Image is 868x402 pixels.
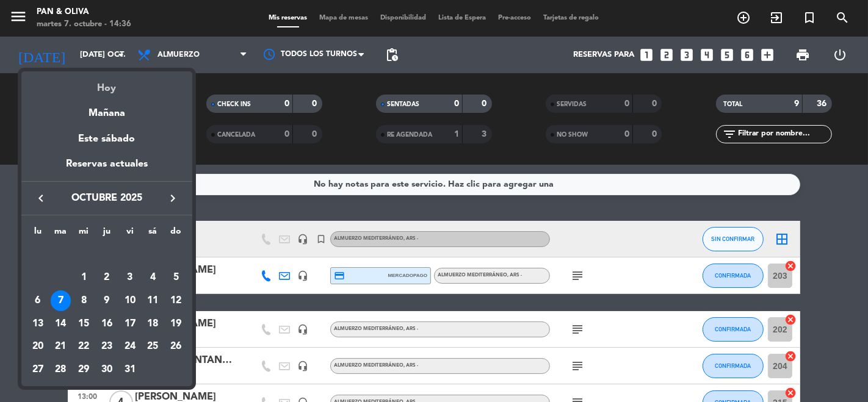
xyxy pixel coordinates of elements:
[34,191,48,206] i: keyboard_arrow_left
[164,289,187,312] td: 12 de octubre de 2025
[49,336,73,359] td: 21 de octubre de 2025
[51,290,71,311] div: 7
[51,314,71,334] div: 14
[142,267,163,288] div: 4
[118,289,142,312] td: 10 de octubre de 2025
[118,358,142,381] td: 31 de octubre de 2025
[72,224,95,243] th: miércoles
[120,290,140,311] div: 10
[118,266,142,289] td: 3 de octubre de 2025
[49,358,73,381] td: 28 de octubre de 2025
[162,190,184,206] button: keyboard_arrow_right
[51,336,71,357] div: 21
[164,312,187,336] td: 19 de octubre de 2025
[96,267,117,288] div: 2
[27,359,48,380] div: 27
[165,336,186,357] div: 26
[49,224,73,243] th: martes
[165,191,180,206] i: keyboard_arrow_right
[165,290,186,311] div: 12
[49,289,73,312] td: 7 de octubre de 2025
[120,336,140,357] div: 24
[118,312,142,336] td: 17 de octubre de 2025
[164,266,187,289] td: 5 de octubre de 2025
[96,359,117,380] div: 30
[49,312,73,336] td: 14 de octubre de 2025
[95,312,118,336] td: 16 de octubre de 2025
[96,314,117,334] div: 16
[120,359,140,380] div: 31
[27,290,48,311] div: 6
[21,96,192,121] div: Mañana
[73,359,94,380] div: 29
[164,224,187,243] th: domingo
[95,289,118,312] td: 9 de octubre de 2025
[72,289,95,312] td: 8 de octubre de 2025
[30,190,52,206] button: keyboard_arrow_left
[73,267,94,288] div: 1
[51,359,71,380] div: 28
[26,358,49,381] td: 27 de octubre de 2025
[118,224,142,243] th: viernes
[21,122,192,156] div: Este sábado
[21,156,192,181] div: Reservas actuales
[141,289,164,312] td: 11 de octubre de 2025
[73,290,94,311] div: 8
[96,290,117,311] div: 9
[95,224,118,243] th: jueves
[120,267,140,288] div: 3
[26,224,49,243] th: lunes
[26,336,49,359] td: 20 de octubre de 2025
[21,71,192,96] div: Hoy
[72,312,95,336] td: 15 de octubre de 2025
[72,336,95,359] td: 22 de octubre de 2025
[165,314,186,334] div: 19
[142,290,163,311] div: 11
[142,336,163,357] div: 25
[141,312,164,336] td: 18 de octubre de 2025
[95,266,118,289] td: 2 de octubre de 2025
[142,314,163,334] div: 18
[96,336,117,357] div: 23
[27,314,48,334] div: 13
[26,289,49,312] td: 6 de octubre de 2025
[26,243,187,267] td: OCT.
[72,358,95,381] td: 29 de octubre de 2025
[120,314,140,334] div: 17
[95,358,118,381] td: 30 de octubre de 2025
[26,312,49,336] td: 13 de octubre de 2025
[73,336,94,357] div: 22
[164,336,187,359] td: 26 de octubre de 2025
[141,336,164,359] td: 25 de octubre de 2025
[72,266,95,289] td: 1 de octubre de 2025
[118,336,142,359] td: 24 de octubre de 2025
[27,336,48,357] div: 20
[141,224,164,243] th: sábado
[95,336,118,359] td: 23 de octubre de 2025
[165,267,186,288] div: 5
[73,314,94,334] div: 15
[141,266,164,289] td: 4 de octubre de 2025
[52,190,162,206] span: octubre 2025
